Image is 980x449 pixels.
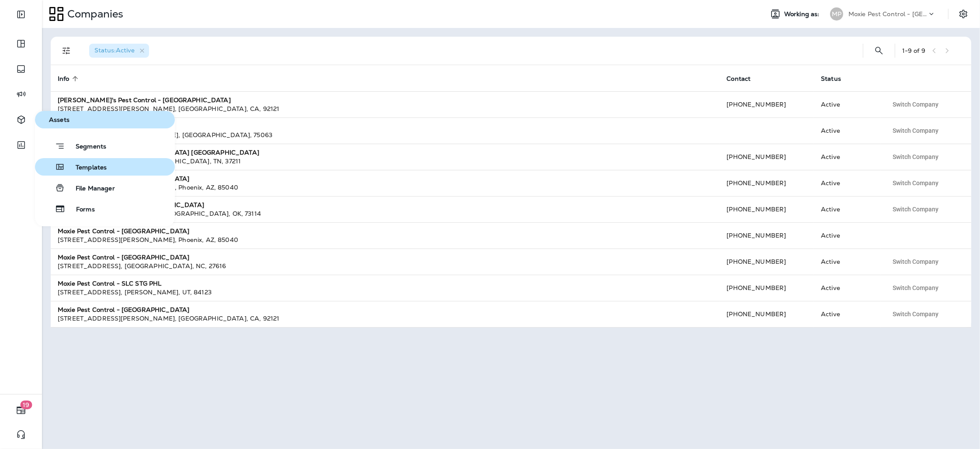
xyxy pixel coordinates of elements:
[65,143,106,152] span: Segments
[58,253,189,261] strong: Moxie Pest Control - [GEOGRAPHIC_DATA]
[719,301,814,327] td: [PHONE_NUMBER]
[893,180,938,186] span: Switch Company
[814,91,881,117] td: Active
[58,104,712,113] div: [STREET_ADDRESS][PERSON_NAME] , [GEOGRAPHIC_DATA] , CA , 92121
[58,235,712,244] div: [STREET_ADDRESS][PERSON_NAME] , Phoenix , AZ , 85040
[726,75,751,83] span: Contact
[814,222,881,249] td: Active
[814,117,881,144] td: Active
[21,401,32,409] span: 19
[35,200,175,218] button: Forms
[58,131,712,139] div: [STREET_ADDRESS] , [PERSON_NAME] , [GEOGRAPHIC_DATA] , 75063
[893,285,938,291] span: Switch Company
[814,170,881,196] td: Active
[719,275,814,301] td: [PHONE_NUMBER]
[893,154,938,160] span: Switch Company
[956,6,971,22] button: Settings
[65,164,107,172] span: Templates
[893,101,938,107] span: Switch Company
[58,96,231,104] strong: [PERSON_NAME]'s Pest Control - [GEOGRAPHIC_DATA]
[66,206,95,214] span: Forms
[58,280,161,287] strong: Moxie Pest Control - SLC STG PHL
[814,249,881,275] td: Active
[893,311,938,317] span: Switch Company
[719,222,814,249] td: [PHONE_NUMBER]
[35,111,175,128] button: Assets
[893,259,938,265] span: Switch Company
[719,144,814,170] td: [PHONE_NUMBER]
[870,42,888,59] button: Search Companies
[719,196,814,222] td: [PHONE_NUMBER]
[58,75,70,83] span: Info
[784,10,821,18] span: Working as:
[814,275,881,301] td: Active
[94,46,135,54] span: Status : Active
[814,196,881,222] td: Active
[814,301,881,327] td: Active
[821,75,841,83] span: Status
[65,185,115,193] span: File Manager
[64,7,123,21] p: Companies
[902,47,925,54] div: 1 - 9 of 9
[35,158,175,176] button: Templates
[35,179,175,197] button: File Manager
[58,183,712,192] div: [STREET_ADDRESS][PERSON_NAME] , Phoenix , AZ , 85040
[58,227,189,235] strong: Moxie Pest Control - [GEOGRAPHIC_DATA]
[58,42,75,59] button: Filters
[58,209,712,218] div: [STREET_ADDRESS] , [US_STATE][GEOGRAPHIC_DATA] , OK , 73114
[814,144,881,170] td: Active
[848,10,927,17] p: Moxie Pest Control - [GEOGRAPHIC_DATA]
[58,306,189,314] strong: Moxie Pest Control - [GEOGRAPHIC_DATA]
[830,7,843,21] div: MP
[893,128,938,134] span: Switch Company
[38,116,171,124] span: Assets
[893,206,938,212] span: Switch Company
[58,288,712,297] div: [STREET_ADDRESS] , [PERSON_NAME] , UT , 84123
[719,170,814,196] td: [PHONE_NUMBER]
[58,262,712,270] div: [STREET_ADDRESS] , [GEOGRAPHIC_DATA] , NC , 27616
[58,157,712,166] div: [GEOGRAPHIC_DATA] 510 , [GEOGRAPHIC_DATA] , TN , 37211
[35,137,175,155] button: Segments
[58,314,712,323] div: [STREET_ADDRESS][PERSON_NAME] , [GEOGRAPHIC_DATA] , CA , 92121
[719,249,814,275] td: [PHONE_NUMBER]
[9,6,33,23] button: Expand Sidebar
[719,91,814,117] td: [PHONE_NUMBER]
